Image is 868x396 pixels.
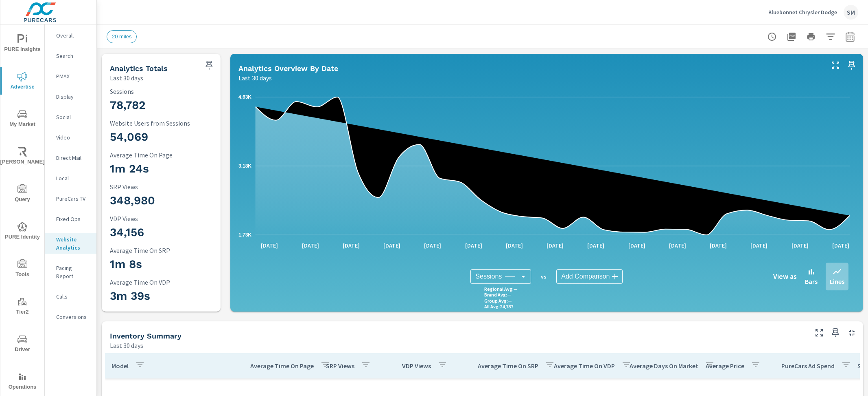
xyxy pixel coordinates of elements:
span: Advertise [3,72,42,92]
text: 3.18K [238,163,251,169]
span: Query [3,184,42,204]
h3: 1m 8s [110,257,217,271]
p: Average Time On Page [110,151,217,159]
div: PureCars TV [45,192,96,205]
p: Last 30 days [110,73,143,83]
div: PMAX [45,70,96,82]
p: [DATE] [337,241,365,250]
span: PURE Insights [3,34,42,54]
p: Local [56,174,90,182]
h3: 54,069 [110,130,217,144]
p: Model [112,362,129,370]
div: Local [45,172,96,184]
p: Bluebonnet Chrysler Dodge [768,9,837,16]
p: [DATE] [623,241,651,250]
p: Pacing Report [56,264,90,280]
span: Add Comparison [561,272,610,281]
p: [DATE] [745,241,773,250]
h3: 3m 39s [110,289,217,303]
button: Apply Filters [822,29,839,45]
span: My Market [3,109,42,129]
p: Last 30 days [110,341,143,350]
p: Direct Mail [56,154,90,162]
p: SRP Views [326,362,354,370]
p: Average Time On VDP [110,279,217,286]
p: [DATE] [582,241,610,250]
p: Video [56,133,90,142]
span: Operations [3,372,42,392]
div: Conversions [45,311,96,323]
div: Overall [45,29,96,42]
p: SRP Views [110,183,217,190]
span: Save this to your personalized report [203,59,216,72]
p: Social [56,113,90,121]
div: Display [45,91,96,103]
button: Make Fullscreen [829,59,842,72]
p: [DATE] [459,241,488,250]
button: Minimize Widget [845,326,858,339]
p: All Avg : 24,787 [484,304,513,310]
p: PMAX [56,72,90,80]
p: Last 30 days [238,73,272,83]
p: Regional Avg : — [484,286,518,292]
span: Save this to your personalized report [845,59,858,72]
p: Average Time On SRP [110,247,217,254]
p: Lines [830,277,844,286]
span: [PERSON_NAME] [3,147,42,167]
button: "Export Report to PDF" [783,29,800,45]
h6: View as [773,272,797,281]
div: Sessions [470,269,531,284]
p: [DATE] [255,241,284,250]
div: Search [45,50,96,62]
h3: 348,980 [110,194,217,208]
p: Average Time On Page [250,362,314,370]
div: Website Analytics [45,233,96,254]
p: Average Days On Market [630,362,698,370]
p: PureCars Ad Spend [781,362,835,370]
p: [DATE] [826,241,855,250]
p: VDP Views [110,215,217,222]
p: Sessions [110,88,217,95]
p: Display [56,93,90,101]
span: PURE Identity [3,222,42,242]
p: [DATE] [378,241,406,250]
p: Brand Avg : — [484,292,511,298]
h5: Analytics Overview By Date [238,64,338,73]
p: Average Time On SRP [478,362,538,370]
p: [DATE] [296,241,325,250]
span: Tier2 [3,297,42,317]
p: VDP Views [402,362,431,370]
text: 1.73K [238,232,251,238]
h3: 78,782 [110,98,217,112]
h5: Analytics Totals [110,64,168,73]
p: Search [56,52,90,60]
h3: 34,156 [110,226,217,239]
div: Direct Mail [45,152,96,164]
p: Calls [56,292,90,301]
p: Bars [805,277,818,286]
button: Print Report [803,29,819,45]
p: Average Price [706,362,744,370]
p: Conversions [56,313,90,321]
div: Video [45,131,96,144]
span: Sessions [475,272,502,281]
p: [DATE] [663,241,692,250]
p: [DATE] [500,241,529,250]
div: Add Comparison [556,269,623,284]
p: PureCars TV [56,195,90,203]
p: Fixed Ops [56,215,90,223]
span: Save this to your personalized report [829,326,842,339]
div: Calls [45,290,96,303]
div: SM [844,5,858,20]
p: Group Avg : — [484,298,512,304]
p: [DATE] [418,241,447,250]
p: Website Users from Sessions [110,119,217,127]
span: Driver [3,334,42,354]
p: [DATE] [786,241,814,250]
p: Overall [56,31,90,40]
div: Social [45,111,96,123]
h5: Inventory Summary [110,332,181,340]
span: Tools [3,259,42,279]
span: 20 miles [107,33,136,40]
div: Pacing Report [45,262,96,282]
